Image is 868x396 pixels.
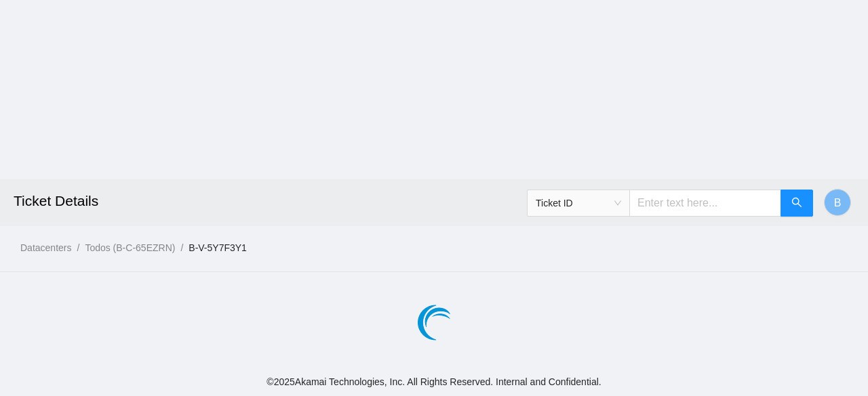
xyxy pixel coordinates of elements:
[629,190,781,217] input: Enter text here...
[536,193,621,213] span: Ticket ID
[834,194,842,211] span: B
[824,189,851,216] button: B
[77,242,79,253] span: /
[20,242,71,253] a: Datacenters
[14,179,602,223] h2: Ticket Details
[189,242,247,253] a: B-V-5Y7F3Y1
[180,242,183,253] span: /
[85,242,175,253] a: Todos (B-C-65EZRN)
[781,190,813,217] button: search
[791,197,802,210] span: search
